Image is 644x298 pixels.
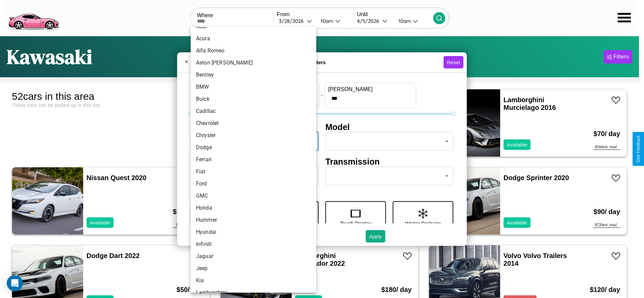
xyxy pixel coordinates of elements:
[7,275,23,291] div: Open Intercom Messenger
[191,154,316,166] li: Ferrari
[191,45,316,57] li: Alfa Romeo
[191,178,316,190] li: Ford
[191,214,316,226] li: Hummer
[191,226,316,238] li: Hyundai
[191,33,316,45] li: Acura
[191,166,316,178] li: Fiat
[191,274,316,287] li: Kia
[191,117,316,129] li: Chevrolet
[191,202,316,214] li: Honda
[191,190,316,202] li: GMC
[191,81,316,93] li: BMW
[191,93,316,105] li: Buick
[191,69,316,81] li: Bentley
[191,57,316,69] li: Aston [PERSON_NAME]
[191,141,316,154] li: Dodge
[191,238,316,250] li: Infiniti
[191,262,316,274] li: Jeep
[636,135,641,163] div: Give Feedback
[191,250,316,262] li: Jaguar
[191,105,316,117] li: Cadillac
[191,129,316,141] li: Chrysler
